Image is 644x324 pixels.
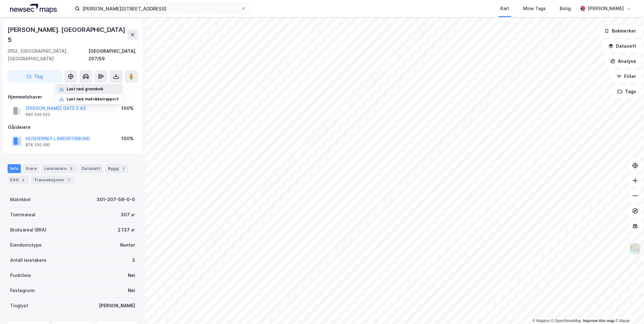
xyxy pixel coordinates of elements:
[118,226,135,234] div: 2 137 ㎡
[500,5,509,12] div: Kart
[612,294,644,324] iframe: Chat Widget
[10,256,46,264] div: Antall leietakere
[8,176,29,184] div: ESG
[560,5,571,12] div: Bolig
[10,287,35,294] div: Festegrunn
[10,196,31,203] div: Matrikkel
[629,243,641,255] img: Z
[132,256,135,264] div: 3
[128,287,135,294] div: Nei
[612,85,641,98] button: Tags
[10,302,28,309] div: Tinglyst
[8,123,137,131] div: Gårdeiere
[26,112,50,117] div: 990 520 623
[80,4,241,13] input: Søk på adresse, matrikkel, gårdeiere, leietakere eller personer
[23,164,39,173] div: Eiere
[10,211,35,219] div: Tomteareal
[121,211,135,219] div: 307 ㎡
[603,40,641,52] button: Datasett
[10,4,57,13] img: logo.a4113a55bc3d86da70a041830d287a7e.svg
[8,47,88,63] div: 0152, [GEOGRAPHIC_DATA], [GEOGRAPHIC_DATA]
[583,319,614,323] a: Improve this map
[88,47,138,63] div: [GEOGRAPHIC_DATA], 207/59
[67,97,119,102] div: Last ned matrikkelrapport
[121,105,134,112] div: 100%
[42,164,77,173] div: Leietakere
[97,196,135,203] div: 301-207-59-0-0
[588,5,624,12] div: [PERSON_NAME]
[120,165,126,172] div: 1
[599,25,641,37] button: Bokmerker
[10,226,46,234] div: Bruksareal (BRA)
[532,319,550,323] a: Mapbox
[523,5,546,12] div: Mine Tags
[66,177,72,183] div: 7
[551,319,581,323] a: OpenStreetMap
[105,164,129,173] div: Bygg
[26,142,50,147] div: 874 250 082
[10,241,42,249] div: Eiendomstype
[611,70,641,83] button: Filter
[8,164,21,173] div: Info
[8,70,62,83] button: Tag
[99,302,135,309] div: [PERSON_NAME]
[20,177,26,183] div: 2
[8,93,137,101] div: Hjemmelshaver
[120,241,135,249] div: Kontor
[67,87,103,92] div: Last ned grunnbok
[31,176,75,184] div: Transaksjoner
[121,135,134,142] div: 100%
[128,272,135,279] div: Nei
[10,272,31,279] div: Punktleie
[612,294,644,324] div: Kontrollprogram for chat
[68,165,74,172] div: 3
[605,55,641,68] button: Analyse
[79,164,103,173] div: Datasett
[8,25,128,45] div: [PERSON_NAME]. [GEOGRAPHIC_DATA] 5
